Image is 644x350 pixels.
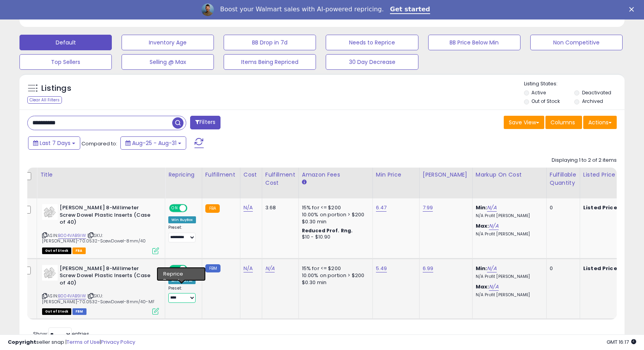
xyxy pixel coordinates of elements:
a: B004VAB9IW [58,232,86,239]
small: FBA [205,204,220,213]
button: Filters [190,116,221,129]
p: Listing States: [524,80,625,88]
button: Items Being Repriced [224,54,316,70]
div: Win BuyBox [168,216,196,223]
div: $0.30 min [302,279,367,286]
button: BB Price Below Min [428,35,520,50]
div: Fulfillable Quantity [550,171,577,187]
img: Profile image for Adrian [201,4,214,16]
b: Listed Price: [583,204,619,211]
a: Privacy Policy [101,338,135,346]
div: ASIN: [42,265,159,314]
button: Default [19,35,112,50]
div: Repricing [168,171,199,179]
b: [PERSON_NAME] 8-Millimeter Screw Dowel Plastic Inserts (Case of 40) [60,265,154,289]
a: N/A [489,222,498,230]
div: Preset: [168,225,196,242]
span: Show: entries [33,330,89,338]
div: Title [40,171,162,179]
p: N/A Profit [PERSON_NAME] [476,232,540,237]
span: Columns [550,118,575,126]
div: 15% for <= $200 [302,265,367,272]
button: Columns [545,116,582,129]
img: 31bIlmcQDUL._SL40_.jpg [42,265,58,281]
span: | SKU: [PERSON_NAME]-70.0532-ScewDowel-8mm/40 [42,232,146,244]
div: 0 [550,204,574,211]
div: 10.00% on portion > $200 [302,272,367,279]
button: Needs to Reprice [326,35,418,50]
a: 6.99 [423,265,434,272]
small: FBM [205,264,221,272]
a: N/A [487,204,496,212]
button: BB Drop in 7d [224,35,316,50]
div: 15% for <= $200 [302,204,367,211]
strong: Copyright [8,338,36,346]
span: Compared to: [81,140,117,147]
b: Reduced Prof. Rng. [302,227,353,234]
div: Amazon AI [168,277,196,284]
p: N/A Profit [PERSON_NAME] [476,274,540,279]
div: Close [629,7,637,12]
span: Aug-25 - Aug-31 [132,139,176,147]
span: 2025-09-11 16:17 GMT [607,338,636,346]
div: Min Price [376,171,416,179]
div: $0.30 min [302,218,367,225]
b: Listed Price: [583,265,619,272]
div: Clear All Filters [27,96,62,104]
button: Inventory Age [122,35,214,50]
label: Archived [582,98,603,104]
small: Amazon Fees. [302,179,307,186]
a: 6.47 [376,204,387,212]
img: 31bIlmcQDUL._SL40_.jpg [42,204,58,220]
a: N/A [489,283,498,291]
div: Fulfillment [205,171,237,179]
div: Markup on Cost [476,171,543,179]
span: FBA [72,247,86,254]
b: Min: [476,265,487,272]
div: seller snap | | [8,339,135,346]
div: Displaying 1 to 2 of 2 items [552,157,617,164]
p: N/A Profit [PERSON_NAME] [476,213,540,219]
button: Selling @ Max [122,54,214,70]
b: [PERSON_NAME] 8-Millimeter Screw Dowel Plastic Inserts (Case of 40) [60,204,154,228]
div: Amazon Fees [302,171,369,179]
b: Max: [476,222,489,230]
div: ASIN: [42,204,159,253]
span: ON [170,205,180,212]
span: All listings that are currently out of stock and unavailable for purchase on Amazon [42,308,71,315]
span: OFF [186,205,199,212]
h5: Listings [41,83,71,94]
a: N/A [243,265,253,272]
p: N/A Profit [PERSON_NAME] [476,292,540,298]
a: 5.49 [376,265,387,272]
button: Actions [583,116,617,129]
b: Min: [476,204,487,211]
b: Max: [476,283,489,290]
a: 7.99 [423,204,433,212]
span: OFF [186,265,199,272]
button: Last 7 Days [28,136,80,150]
label: Deactivated [582,89,611,96]
label: Active [531,89,546,96]
th: The percentage added to the cost of goods (COGS) that forms the calculator for Min & Max prices. [472,168,546,198]
a: N/A [265,265,275,272]
span: | SKU: [PERSON_NAME]-70.0532-ScewDowel-8mm/40-MF [42,293,155,304]
a: B004VAB9IW [58,293,86,299]
div: 0 [550,265,574,272]
div: 3.68 [265,204,293,211]
button: Top Sellers [19,54,112,70]
a: Get started [390,5,430,14]
div: 10.00% on portion > $200 [302,211,367,218]
div: Fulfillment Cost [265,171,295,187]
div: [PERSON_NAME] [423,171,469,179]
span: All listings that are currently out of stock and unavailable for purchase on Amazon [42,247,71,254]
a: Terms of Use [67,338,100,346]
button: Save View [504,116,544,129]
a: N/A [487,265,496,272]
a: N/A [243,204,253,212]
div: Preset: [168,286,196,303]
div: $10 - $10.90 [302,234,367,240]
label: Out of Stock [531,98,560,104]
button: Aug-25 - Aug-31 [120,136,186,150]
div: Cost [243,171,259,179]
